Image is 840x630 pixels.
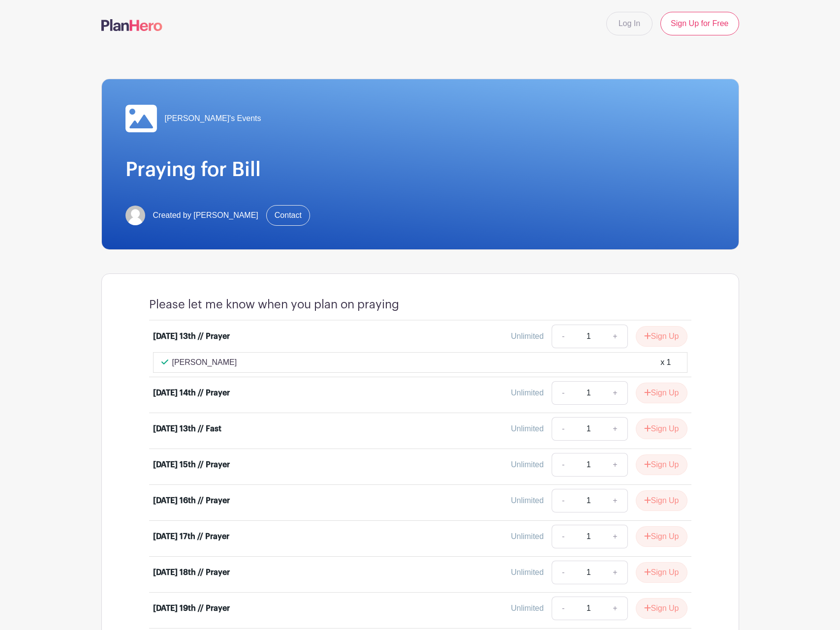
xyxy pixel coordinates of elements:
[552,381,574,405] a: -
[636,526,687,547] button: Sign Up
[603,417,627,441] a: +
[603,561,627,584] a: +
[511,602,544,614] div: Unlimited
[603,325,627,348] a: +
[511,567,544,578] div: Unlimited
[266,205,310,226] a: Contact
[153,495,230,507] div: [DATE] 16th // Prayer
[153,210,258,221] span: Created by [PERSON_NAME]
[153,602,230,614] div: [DATE] 19th // Prayer
[125,206,145,225] img: default-ce2991bfa6775e67f084385cd625a349d9dcbb7a52a09fb2fda1e96e2d18dcdb.png
[552,597,574,620] a: -
[603,489,627,512] a: +
[153,330,230,342] div: [DATE] 13th // Prayer
[153,423,221,435] div: [DATE] 13th // Fast
[603,597,627,620] a: +
[603,381,627,405] a: +
[149,298,399,312] h4: Please let me know when you plan on praying
[511,423,544,435] div: Unlimited
[511,531,544,542] div: Unlimited
[606,12,653,35] a: Log In
[636,383,687,403] button: Sign Up
[603,525,627,548] a: +
[153,387,230,399] div: [DATE] 14th // Prayer
[165,113,261,124] span: [PERSON_NAME]'s Events
[101,19,162,31] img: logo-507f7623f17ff9eddc593b1ce0a138ce2505c220e1c5a4e2b4648c50719b7d32.svg
[636,490,687,511] button: Sign Up
[552,453,574,477] a: -
[636,419,687,439] button: Sign Up
[660,357,671,368] div: x 1
[636,326,687,347] button: Sign Up
[172,357,237,368] p: [PERSON_NAME]
[511,330,544,342] div: Unlimited
[552,561,574,584] a: -
[636,562,687,583] button: Sign Up
[511,495,544,507] div: Unlimited
[153,531,229,542] div: [DATE] 17th // Prayer
[552,525,574,548] a: -
[125,158,715,181] h1: Praying for Bill
[636,598,687,619] button: Sign Up
[603,453,627,477] a: +
[660,12,739,35] a: Sign Up for Free
[153,459,230,471] div: [DATE] 15th // Prayer
[552,325,574,348] a: -
[511,459,544,471] div: Unlimited
[153,567,230,578] div: [DATE] 18th // Prayer
[511,387,544,399] div: Unlimited
[552,417,574,441] a: -
[552,489,574,512] a: -
[636,454,687,475] button: Sign Up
